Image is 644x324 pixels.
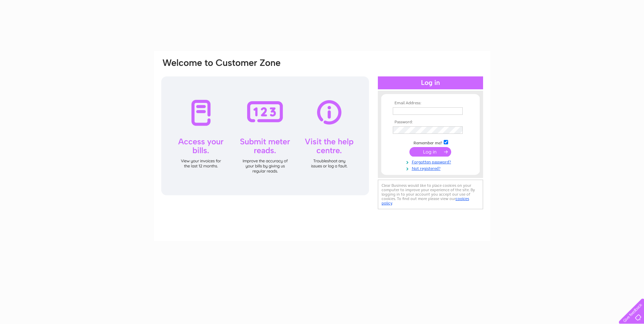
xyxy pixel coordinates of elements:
[393,158,470,165] a: Forgotten password?
[409,147,451,157] input: Submit
[391,120,470,125] th: Password:
[378,180,483,209] div: Clear Business would like to place cookies on your computer to improve your experience of the sit...
[382,196,469,205] a: cookies policy
[391,101,470,106] th: Email Address:
[391,139,470,146] td: Remember me?
[393,165,470,171] a: Not registered?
